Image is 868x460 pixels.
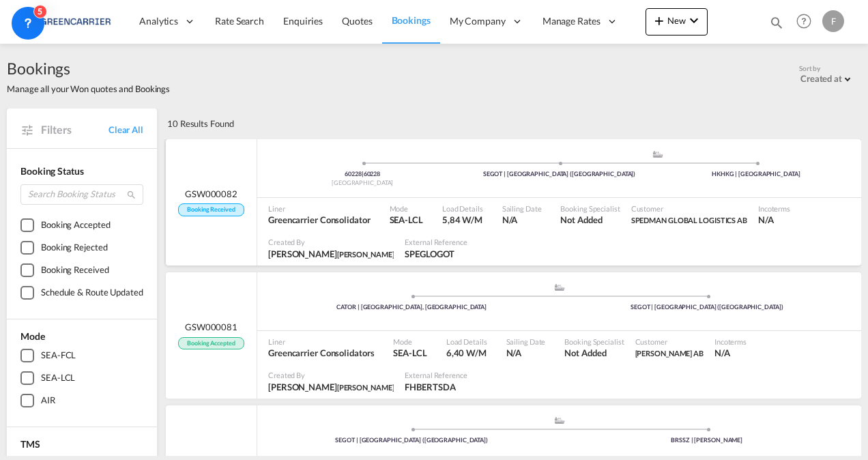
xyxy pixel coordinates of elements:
md-icon: assets/icons/custom/ship-fill.svg [551,284,568,291]
div: GSW000082 Booking Received Pickup Sweden assets/icons/custom/ship-fill.svgassets/icons/custom/rol... [166,139,861,265]
span: Manage all your Won quotes and Bookings [7,83,170,95]
span: Bookings [7,57,170,79]
span: TMS [20,438,40,450]
div: N/A [714,347,730,359]
span: New [651,15,702,26]
span: Incoterms [758,203,790,214]
span: External Reference [405,237,467,247]
span: N/A [502,214,542,226]
div: GSW000081 Booking Accepted assets/icons/custom/ship-fill.svgassets/icons/custom/roll-o-plane.svgP... [166,272,861,399]
span: Mode [20,330,45,342]
img: 609dfd708afe11efa14177256b0082fb.png [20,6,113,37]
span: Mode [393,336,426,347]
div: Created at [800,73,842,84]
md-icon: icon-chevron-down [686,12,702,29]
span: Liner [268,203,371,214]
span: F.H. Bertling AB [635,347,704,359]
div: SEA-FCL [41,349,76,362]
div: F [822,10,844,32]
span: SEA-LCL [393,347,426,359]
md-icon: assets/icons/custom/ship-fill.svg [551,417,568,424]
div: SEGOT | [GEOGRAPHIC_DATA] ([GEOGRAPHIC_DATA]) [461,170,657,179]
div: Booking Accepted [41,218,110,232]
span: Booking Received [178,203,244,216]
span: GSW000081 [185,321,237,333]
span: Bookings [392,14,431,26]
md-icon: icon-plus 400-fg [651,12,667,29]
span: My Company [450,14,506,28]
span: SPEDMAN GLOBAL LOGISTICS AB [631,214,747,226]
div: SEA-LCL [41,371,75,385]
input: Search Booking Status [20,184,143,205]
md-checkbox: AIR [20,394,143,407]
span: Alf Wassberg [268,248,394,260]
div: icon-magnify [769,15,784,35]
div: Schedule & Route Updated [41,286,143,300]
span: Load Details [442,203,483,214]
md-icon: icon-magnify [769,15,784,30]
span: Fredrik Fagerman [268,381,394,393]
span: SPEGLOGOT [405,248,467,260]
span: Incoterms [714,336,747,347]
div: [GEOGRAPHIC_DATA] [264,179,461,188]
span: Sailing Date [506,336,546,347]
span: [PERSON_NAME] [337,383,394,392]
md-icon: icon-magnify [126,190,136,200]
span: Sort by [799,63,820,73]
span: Help [792,10,815,33]
a: Clear All [108,124,143,136]
span: Greencarrier Consolidator [268,214,371,226]
div: Help [792,10,822,34]
button: icon-plus 400-fgNewicon-chevron-down [646,8,708,35]
span: Booking Specialist [560,203,620,214]
span: 5,84 W/M [442,214,482,225]
div: Booking Received [41,263,108,277]
div: N/A [758,214,774,226]
md-checkbox: SEA-FCL [20,349,143,362]
span: Booking Accepted [178,337,244,350]
div: SEGOT | [GEOGRAPHIC_DATA] ([GEOGRAPHIC_DATA]) [264,436,560,445]
span: SEA-LCL [390,214,423,226]
span: 60228 [364,170,381,177]
span: Booking Status [20,165,84,177]
span: FHBERTSDA [405,381,467,393]
span: Rate Search [215,15,264,27]
span: Filters [41,122,108,137]
div: Booking Rejected [41,241,107,255]
div: AIR [41,394,55,407]
div: BRSSZ | [PERSON_NAME] [560,436,855,445]
span: SPEDMAN GLOBAL LOGISTICS AB [631,216,747,225]
span: GSW000082 [185,188,237,200]
span: Analytics [139,14,178,28]
span: 60228 [345,170,363,177]
div: SEGOT | [GEOGRAPHIC_DATA] ([GEOGRAPHIC_DATA]) [560,303,855,312]
div: Booking Status [20,164,143,178]
span: Greencarrier Consolidators [268,347,374,359]
span: Load Details [446,336,487,347]
div: CATOR | [GEOGRAPHIC_DATA], [GEOGRAPHIC_DATA] [264,303,560,312]
span: Quotes [342,15,372,27]
span: Created By [268,370,394,380]
span: [PERSON_NAME] [337,250,394,259]
span: | [362,170,364,177]
span: 6,40 W/M [446,347,487,358]
span: N/A [506,347,546,359]
md-icon: assets/icons/custom/ship-fill.svg [650,151,666,158]
span: Not Added [560,214,620,226]
span: Not Added [564,347,624,359]
md-checkbox: SEA-LCL [20,371,143,385]
span: Booking Specialist [564,336,624,347]
span: Mode [390,203,423,214]
span: Customer [635,336,704,347]
span: Customer [631,203,747,214]
span: External Reference [405,370,467,380]
span: Enquiries [283,15,323,27]
span: Created By [268,237,394,247]
div: 10 Results Found [167,109,233,139]
span: Liner [268,336,374,347]
div: HKHKG | [GEOGRAPHIC_DATA] [658,170,854,179]
span: Manage Rates [542,14,601,28]
span: Sailing Date [502,203,542,214]
span: [PERSON_NAME] AB [635,349,704,358]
